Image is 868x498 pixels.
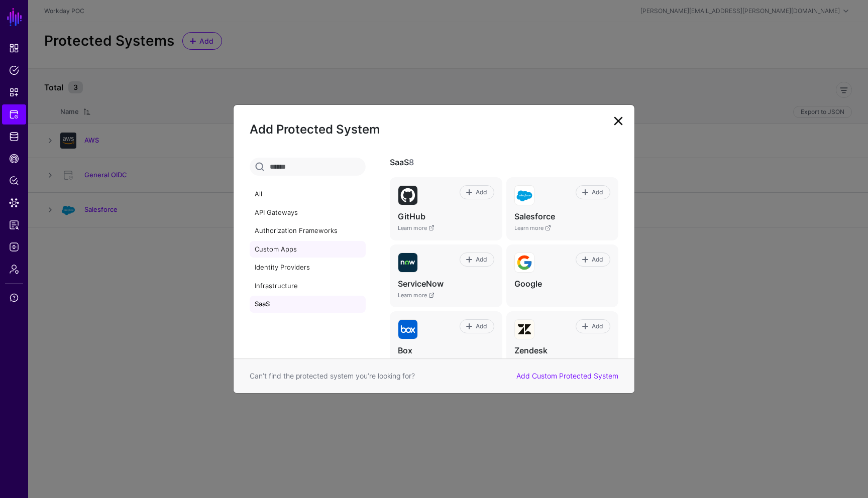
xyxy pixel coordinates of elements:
[250,204,366,221] a: API Gateways
[398,292,435,299] a: Learn more
[250,222,366,239] a: Authorization Frameworks
[460,185,494,199] a: Add
[590,255,604,264] span: Add
[576,253,610,267] a: Add
[576,319,610,333] a: Add
[516,371,618,380] a: Add Custom Protected System
[514,279,610,289] h4: Google
[398,211,494,222] h4: GitHub
[515,253,534,272] img: svg+xml;base64,PHN2ZyB3aWR0aD0iNjQiIGhlaWdodD0iNjQiIHZpZXdCb3g9IjAgMCA2NCA2NCIgZmlsbD0ibm9uZSIgeG...
[460,319,494,333] a: Add
[398,279,494,289] h4: ServiceNow
[515,186,534,205] img: svg+xml;base64,PHN2ZyB3aWR0aD0iNjQiIGhlaWdodD0iNjQiIHZpZXdCb3g9IjAgMCA2NCA2NCIgZmlsbD0ibm9uZSIgeG...
[250,259,366,276] a: Identity Providers
[514,211,610,222] h4: Salesforce
[576,185,610,199] a: Add
[250,296,366,313] a: SaaS
[474,188,488,197] span: Add
[515,320,534,339] img: svg+xml;base64,PHN2ZyB3aWR0aD0iNjQiIGhlaWdodD0iNjQiIHZpZXdCb3g9IjAgMCA2NCA2NCIgZmlsbD0ibm9uZSIgeG...
[474,255,488,264] span: Add
[398,224,435,231] a: Learn more
[514,345,610,356] h4: Zendesk
[409,157,414,167] span: 8
[398,320,417,339] img: svg+xml;base64,PHN2ZyB3aWR0aD0iNjQiIGhlaWdodD0iNjQiIHZpZXdCb3g9IjAgMCA2NCA2NCIgZmlsbD0ibm9uZSIgeG...
[250,371,415,380] span: Can’t find the protected system you’re looking for?
[250,241,366,258] a: Custom Apps
[474,322,488,331] span: Add
[590,322,604,331] span: Add
[514,224,551,231] a: Learn more
[390,158,618,167] h3: SaaS
[398,345,494,356] h4: Box
[460,253,494,267] a: Add
[398,186,417,205] img: svg+xml;base64,PHN2ZyB3aWR0aD0iNjQiIGhlaWdodD0iNjQiIHZpZXdCb3g9IjAgMCA2NCA2NCIgZmlsbD0ibm9uZSIgeG...
[250,121,618,138] h2: Add Protected System
[590,188,604,197] span: Add
[250,278,366,295] a: Infrastructure
[250,186,366,203] a: All
[398,253,417,272] img: svg+xml;base64,PHN2ZyB3aWR0aD0iNjQiIGhlaWdodD0iNjQiIHZpZXdCb3g9IjAgMCA2NCA2NCIgZmlsbD0ibm9uZSIgeG...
